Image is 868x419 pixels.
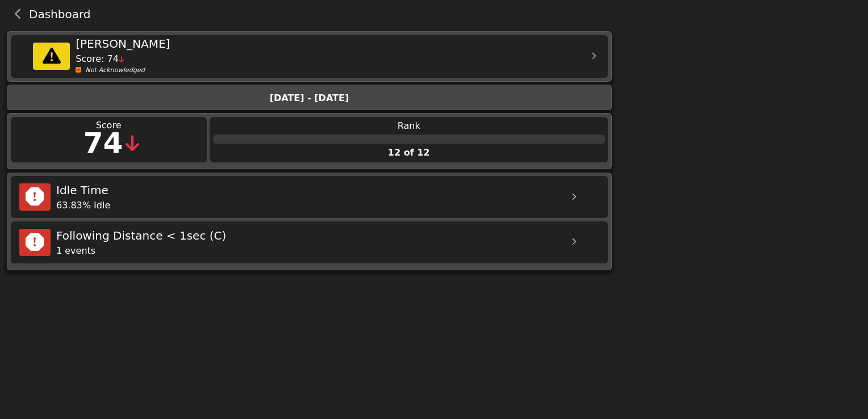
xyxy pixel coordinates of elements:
[8,6,29,22] button: back navigation
[84,122,123,165] div: 74
[210,146,608,160] div: 12 of 12
[76,66,579,76] div: Not Acknowledged
[76,52,579,66] div: Score: 74
[14,91,604,105] div: [DATE] - [DATE]
[56,227,560,244] div: Following Distance < 1sec (C)
[210,119,608,133] div: Rank
[56,199,560,212] div: 63.83% Idle
[56,182,560,199] div: Idle Time
[11,119,207,132] div: Score
[76,35,579,52] div: [PERSON_NAME]
[29,9,91,20] span: Dashboard
[56,244,560,258] div: 1 events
